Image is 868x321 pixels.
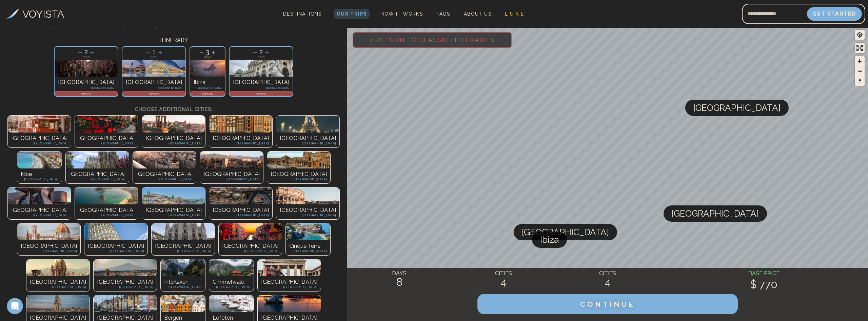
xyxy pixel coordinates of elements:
img: Photo of valencia [122,60,185,77]
img: Photo of undefined [75,187,138,204]
p: [GEOGRAPHIC_DATA] [145,141,202,146]
p: REMOVE [55,92,117,96]
button: Enter fullscreen [855,43,865,53]
img: Photo of undefined [161,295,205,312]
p: [GEOGRAPHIC_DATA] [11,134,67,142]
p: [GEOGRAPHIC_DATA] [30,284,86,289]
img: Photo of undefined [66,152,129,168]
img: Photo of undefined [133,152,196,168]
span: Our Trips [337,11,367,17]
p: [GEOGRAPHIC_DATA] [78,141,135,146]
img: Photo of undefined [94,259,157,276]
p: [GEOGRAPHIC_DATA] [126,86,182,89]
p: days [230,56,293,59]
a: FAQs [434,9,453,19]
img: Photo of undefined [17,223,80,240]
p: [GEOGRAPHIC_DATA] [78,134,135,142]
p: [GEOGRAPHIC_DATA] [69,170,125,178]
img: Photo of undefined [258,295,321,312]
input: Email address [742,6,807,22]
p: [GEOGRAPHIC_DATA] [222,248,278,254]
p: [GEOGRAPHIC_DATA] [136,170,193,178]
p: [GEOGRAPHIC_DATA] [213,284,250,289]
p: [GEOGRAPHIC_DATA] [271,170,327,178]
span: 2 [259,48,263,56]
img: Photo of undefined [8,116,71,133]
span: L U X E [505,11,524,17]
p: Cinque Terre [289,242,327,250]
h3: VOYISTA [22,6,64,22]
button: Zoom out [855,66,865,76]
p: [GEOGRAPHIC_DATA] [155,248,211,254]
img: Photo of undefined [142,187,205,204]
p: [GEOGRAPHIC_DATA] [78,206,135,214]
p: Nice [21,170,58,178]
img: Photo of undefined [286,223,330,240]
img: Photo of undefined [75,116,138,133]
h2: $ 770 [660,278,868,290]
p: REMOVE [123,92,185,96]
button: Find my location [855,30,865,40]
p: [GEOGRAPHIC_DATA] [271,177,327,182]
p: [GEOGRAPHIC_DATA] [280,134,336,142]
img: Photo of undefined [209,259,254,276]
h4: BASE PRICE [660,269,868,278]
h4: CITIES [555,269,659,278]
p: [GEOGRAPHIC_DATA] [88,242,144,250]
p: [GEOGRAPHIC_DATA] [213,141,269,146]
img: Photo of undefined [258,259,321,276]
p: [GEOGRAPHIC_DATA] [136,177,193,182]
p: [GEOGRAPHIC_DATA] [261,278,317,286]
img: Photo of undefined [8,187,71,204]
span: [GEOGRAPHIC_DATA] [522,224,609,240]
p: [GEOGRAPHIC_DATA] [289,248,327,254]
img: Photo of undefined [219,223,282,240]
p: days [122,56,185,59]
p: days [55,56,118,59]
canvas: Map [347,26,868,321]
img: Photo of undefined [209,116,272,133]
a: How It Works [378,9,426,19]
button: Reset bearing to north [855,76,865,86]
p: [GEOGRAPHIC_DATA] [97,284,153,289]
button: Get Started [807,7,862,21]
p: [GEOGRAPHIC_DATA] [88,248,144,254]
h3: Choose additional cities: [5,99,342,114]
h3: ITINERARY [5,36,342,44]
p: [GEOGRAPHIC_DATA] [145,213,202,218]
h2: 4 [555,276,659,288]
p: [GEOGRAPHIC_DATA] [261,284,317,289]
a: CONTINUE [477,302,738,308]
p: [GEOGRAPHIC_DATA] [213,134,269,142]
img: Photo of undefined [142,116,205,133]
p: [GEOGRAPHIC_DATA] [58,78,114,86]
img: Photo of undefined [26,295,90,312]
span: 2 [84,48,88,56]
p: [GEOGRAPHIC_DATA] [203,177,260,182]
p: [GEOGRAPHIC_DATA] [30,278,86,286]
p: [GEOGRAPHIC_DATA] [213,206,269,214]
p: [GEOGRAPHIC_DATA] [11,206,67,214]
img: Photo of undefined [209,187,272,204]
img: Photo of undefined [276,116,339,133]
img: Photo of undefined [152,223,215,240]
p: [GEOGRAPHIC_DATA] [97,278,153,286]
img: Photo of vienna [230,60,293,77]
p: [GEOGRAPHIC_DATA] [78,213,135,218]
p: REMOVE [191,92,224,96]
span: How It Works [380,11,423,17]
span: [GEOGRAPHIC_DATA] [672,205,759,222]
button: Zoom in [855,56,865,66]
a: VOYISTA [6,6,64,22]
img: Photo of undefined [267,152,330,168]
p: [GEOGRAPHIC_DATA] [194,86,221,89]
p: [GEOGRAPHIC_DATA] [11,213,67,218]
img: Photo of naples [55,60,118,77]
img: Photo of ibiza [190,60,225,77]
span: < Return to Classic Itineraries [359,25,506,54]
p: [GEOGRAPHIC_DATA] [126,78,182,86]
p: [GEOGRAPHIC_DATA] [164,284,202,289]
